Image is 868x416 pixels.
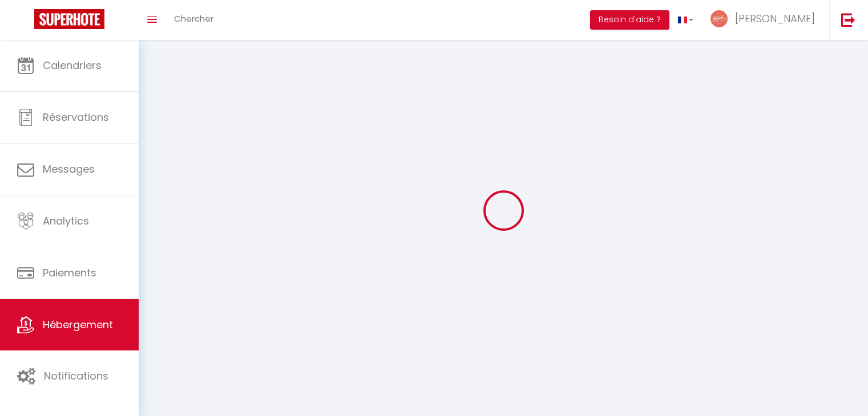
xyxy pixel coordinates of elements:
span: Paiements [43,266,96,280]
span: Réservations [43,110,109,124]
span: [PERSON_NAME] [735,11,815,26]
span: Hébergement [43,317,113,332]
img: logout [841,13,855,27]
span: Calendriers [43,58,102,72]
span: Messages [43,162,95,176]
span: Chercher [174,13,213,25]
span: Notifications [44,369,108,383]
button: Besoin d'aide ? [590,10,669,30]
span: Analytics [43,214,89,228]
iframe: LiveChat chat widget [820,368,868,416]
img: Super Booking [34,9,104,29]
img: ... [710,10,728,27]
